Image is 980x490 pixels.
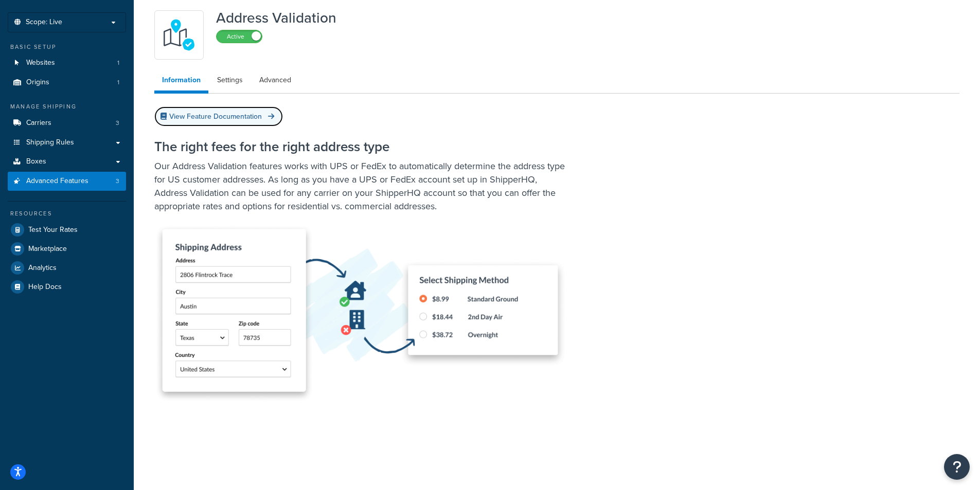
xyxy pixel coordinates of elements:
li: Origins [8,73,126,92]
a: Settings [209,70,251,90]
button: Open Resource Center [944,454,970,480]
span: Websites [26,59,55,67]
img: kIG8fy0lQAAAABJRU5ErkJggg== [161,17,197,53]
a: Boxes [8,152,126,171]
span: Scope: Live [26,18,62,27]
span: 3 [116,119,119,128]
h1: Address Validation [216,10,336,26]
a: Websites1 [8,53,126,72]
span: Carriers [26,119,51,128]
span: Boxes [26,157,46,166]
li: Carriers [8,114,126,133]
a: Carriers3 [8,114,126,133]
a: Test Your Rates [8,221,126,239]
a: Analytics [8,259,126,277]
a: Help Docs [8,278,126,296]
span: Marketplace [28,245,67,253]
span: Analytics [28,264,57,273]
span: 1 [117,78,119,87]
span: Shipping Rules [26,138,74,147]
a: Information [154,70,208,94]
a: Advanced [252,70,299,90]
div: Basic Setup [8,43,126,51]
li: Websites [8,53,126,72]
a: Origins1 [8,73,126,92]
p: Our Address Validation features works with UPS or FedEx to automatically determine the address ty... [154,159,566,213]
div: Manage Shipping [8,102,126,111]
span: 1 [117,59,119,67]
li: Advanced Features [8,172,126,191]
div: Resources [8,209,126,218]
span: Advanced Features [26,177,88,186]
span: Test Your Rates [28,226,78,234]
span: 3 [116,177,119,186]
img: Dynamic Address Lookup [154,226,566,402]
h2: The right fees for the right address type [154,139,929,154]
a: Advanced Features3 [8,172,126,191]
a: Marketplace [8,240,126,258]
a: View Feature Documentation [154,106,283,126]
a: Shipping Rules [8,133,126,152]
label: Active [217,30,262,43]
span: Help Docs [28,283,62,292]
span: Origins [26,78,49,87]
